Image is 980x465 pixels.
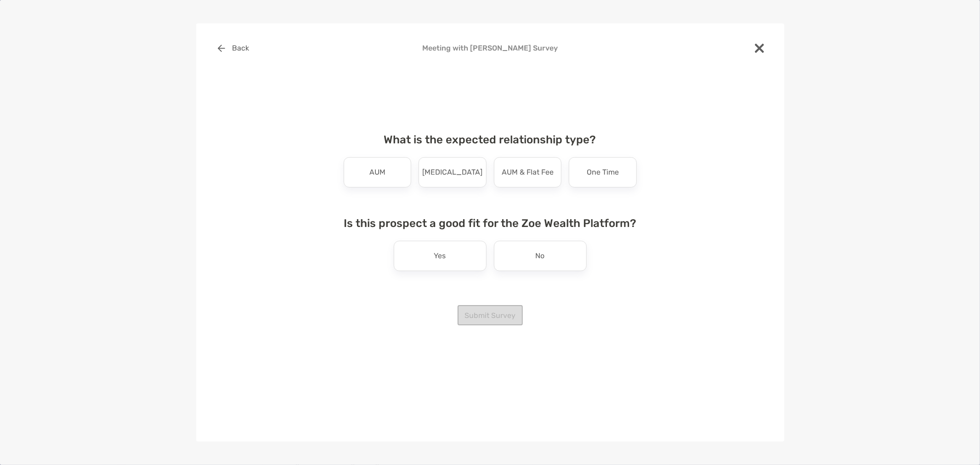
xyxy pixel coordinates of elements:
[336,217,644,230] h4: Is this prospect a good fit for the Zoe Wealth Platform?
[336,133,644,146] h4: What is the expected relationship type?
[587,165,619,180] p: One Time
[434,249,446,263] p: Yes
[211,38,256,58] button: Back
[218,45,225,52] img: button icon
[369,165,385,180] p: AUM
[211,44,770,52] h4: Meeting with [PERSON_NAME] Survey
[502,165,554,180] p: AUM & Flat Fee
[755,44,764,53] img: close modal
[422,165,482,180] p: [MEDICAL_DATA]
[536,249,545,263] p: No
